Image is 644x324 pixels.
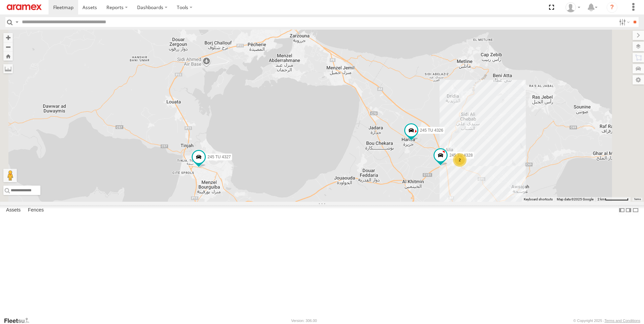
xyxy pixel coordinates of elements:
[3,42,13,52] button: Zoom out
[595,197,631,202] button: Map Scale: 2 km per 66 pixels
[3,64,13,73] label: Measure
[4,317,35,324] a: Visit our Website
[633,75,644,85] label: Map Settings
[449,153,473,157] span: 245 TU 4328
[3,52,13,61] button: Zoom Home
[420,128,443,132] span: 245 TU 4326
[557,197,593,201] span: Map data ©2025 Google
[607,2,617,13] i: ?
[453,153,466,167] div: 2
[618,205,625,215] label: Dock Summary Table to the Left
[563,2,583,12] div: MohamedHaythem Bouchagfa
[524,197,553,202] button: Keyboard shortcuts
[616,17,631,27] label: Search Filter Options
[625,205,632,215] label: Dock Summary Table to the Right
[634,198,641,201] a: Terms (opens in new tab)
[207,155,231,159] span: 245 TU 4327
[632,205,639,215] label: Hide Summary Table
[7,4,42,10] img: aramex-logo.svg
[25,205,47,215] label: Fences
[3,205,24,215] label: Assets
[3,33,13,42] button: Zoom in
[14,17,20,27] label: Search Query
[291,319,317,323] div: Version: 306.00
[3,169,17,182] button: Drag Pegman onto the map to open Street View
[605,319,640,323] a: Terms and Conditions
[598,197,605,201] span: 2 km
[573,319,640,323] div: © Copyright 2025 -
